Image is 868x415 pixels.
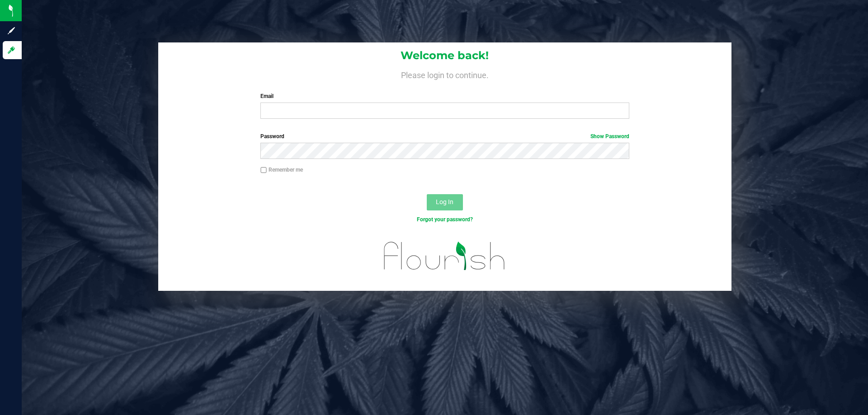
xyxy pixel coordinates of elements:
[427,194,463,210] button: Log In
[590,133,629,140] a: Show Password
[417,216,473,223] a: Forgot your password?
[373,233,516,279] img: flourish_logo.svg
[436,198,453,205] span: Log In
[260,166,303,174] label: Remember me
[260,167,267,173] input: Remember me
[7,26,16,35] inline-svg: Sign up
[158,50,731,61] h1: Welcome back!
[260,92,629,100] label: Email
[158,69,731,79] h4: Please login to continue.
[7,46,16,55] inline-svg: Log in
[260,133,284,140] span: Password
